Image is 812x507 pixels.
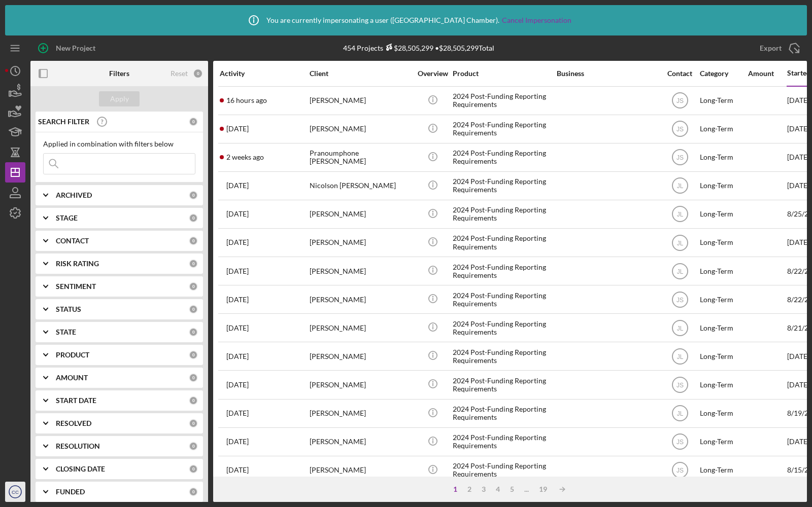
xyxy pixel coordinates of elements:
[189,259,198,268] div: 0
[189,442,198,451] div: 0
[453,229,554,256] div: 2024 Post-Funding Reporting Requirements
[226,96,267,104] time: 2025-09-23 23:50
[56,38,95,58] div: New Project
[226,409,249,417] time: 2025-08-19 15:59
[56,282,96,291] b: SENTIMENT
[477,485,491,493] div: 3
[700,457,747,484] div: Long-Term
[700,87,747,114] div: Long-Term
[676,239,683,246] text: JL
[700,400,747,427] div: Long-Term
[760,38,782,58] div: Export
[748,69,786,78] div: Amount
[453,116,554,142] div: 2024 Post-Funding Reporting Requirements
[310,400,411,427] div: [PERSON_NAME]
[383,44,433,52] div: $28,505,299
[193,68,203,79] div: 0
[310,258,411,284] div: [PERSON_NAME]
[226,153,264,161] time: 2025-09-11 17:34
[56,396,96,405] b: START DATE
[310,172,411,199] div: Nicolson [PERSON_NAME]
[189,305,198,314] div: 0
[189,419,198,428] div: 0
[110,91,129,106] div: Apply
[30,38,106,58] button: New Project
[226,182,249,190] time: 2025-08-28 13:36
[189,487,198,496] div: 0
[226,324,249,332] time: 2025-08-22 15:59
[226,267,249,275] time: 2025-08-22 07:48
[189,236,198,245] div: 0
[750,38,807,58] button: Export
[189,191,198,200] div: 0
[12,489,19,495] text: CC
[700,116,747,142] div: Long-Term
[226,466,249,474] time: 2025-08-15 10:35
[189,213,198,223] div: 0
[453,314,554,341] div: 2024 Post-Funding Reporting Requirements
[5,482,25,502] button: CC
[310,69,411,78] div: Client
[462,485,477,493] div: 2
[453,400,554,427] div: 2024 Post-Funding Reporting Requirements
[700,286,747,313] div: Long-Term
[310,457,411,484] div: [PERSON_NAME]
[310,343,411,370] div: [PERSON_NAME]
[310,201,411,228] div: [PERSON_NAME]
[453,286,554,313] div: 2024 Post-Funding Reporting Requirements
[56,237,89,245] b: CONTACT
[700,229,747,256] div: Long-Term
[343,44,494,52] div: 454 Projects • $28,505,299 Total
[56,328,76,336] b: STATE
[700,343,747,370] div: Long-Term
[453,428,554,455] div: 2024 Post-Funding Reporting Requirements
[56,191,92,199] b: ARCHIVED
[448,485,462,493] div: 1
[43,140,195,148] div: Applied in combination with filters below
[676,410,683,417] text: JL
[56,214,78,222] b: STAGE
[310,286,411,313] div: [PERSON_NAME]
[310,87,411,114] div: [PERSON_NAME]
[787,69,810,77] div: Started
[226,352,249,360] time: 2025-08-20 15:51
[700,428,747,455] div: Long-Term
[534,485,552,493] div: 19
[310,144,411,171] div: Pranoumphone [PERSON_NAME]
[676,154,683,161] text: JS
[56,488,85,496] b: FUNDED
[700,201,747,228] div: Long-Term
[189,373,198,382] div: 0
[502,16,571,24] a: Cancel Impersonation
[310,229,411,256] div: [PERSON_NAME]
[453,69,554,78] div: Product
[171,69,188,78] div: Reset
[676,97,683,104] text: JS
[56,465,105,473] b: CLOSING DATE
[676,353,683,360] text: JL
[220,69,309,78] div: Activity
[676,324,683,332] text: JL
[226,296,249,304] time: 2025-08-22 22:07
[109,69,129,78] b: Filters
[676,126,683,133] text: JS
[676,439,683,446] text: JS
[226,238,249,246] time: 2025-08-24 19:08
[310,428,411,455] div: [PERSON_NAME]
[189,350,198,359] div: 0
[189,464,198,474] div: 0
[700,371,747,398] div: Long-Term
[700,69,747,78] div: Category
[56,419,91,427] b: RESOLVED
[453,371,554,398] div: 2024 Post-Funding Reporting Requirements
[661,69,699,78] div: Contact
[505,485,519,493] div: 5
[700,258,747,284] div: Long-Term
[226,381,249,389] time: 2025-09-02 16:34
[226,210,249,218] time: 2025-08-25 13:42
[700,144,747,171] div: Long-Term
[56,351,89,359] b: PRODUCT
[676,183,683,190] text: JL
[453,343,554,370] div: 2024 Post-Funding Reporting Requirements
[700,314,747,341] div: Long-Term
